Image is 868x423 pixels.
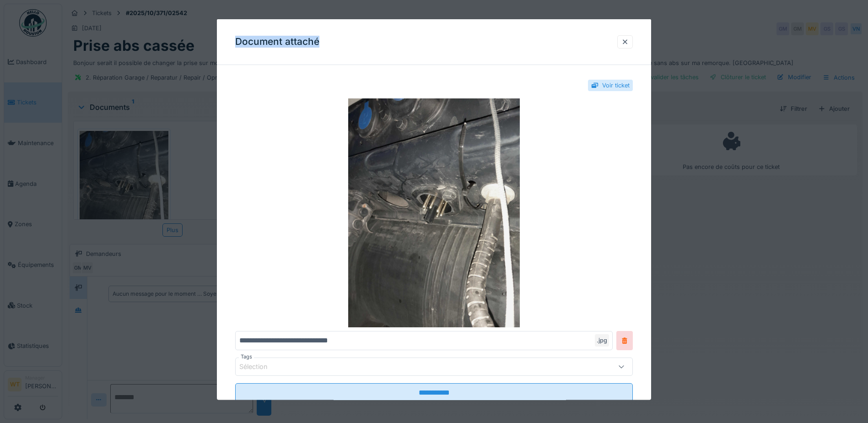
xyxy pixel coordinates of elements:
[235,98,633,327] img: b114d162-d2d9-4197-94e0-e221d041adda-17588219599452578586161277870294.jpg
[239,362,280,372] div: Sélection
[595,334,609,347] div: .jpg
[235,36,319,48] h3: Document attaché
[239,353,254,361] label: Tags
[602,81,630,90] div: Voir ticket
